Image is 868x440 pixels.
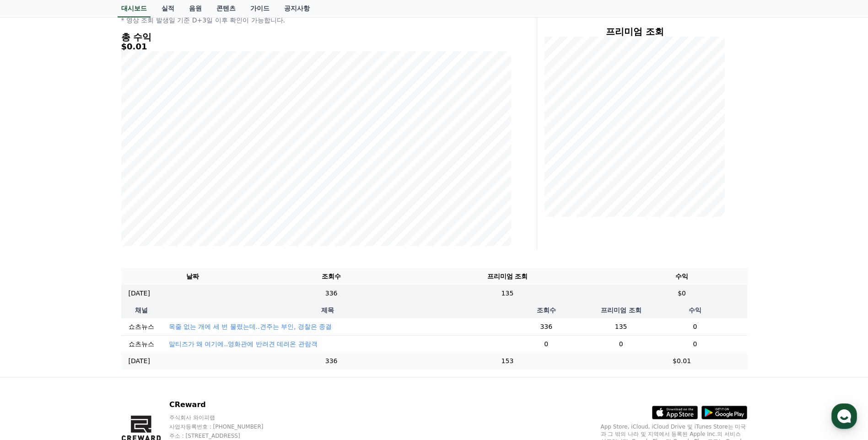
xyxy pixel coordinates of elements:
th: 수익 [643,302,747,318]
p: 주식회사 와이피랩 [169,414,281,421]
p: * 영상 조회 발생일 기준 D+3일 이후 확인이 가능합니다. [121,16,511,25]
span: 대화 [84,304,95,311]
p: [DATE] [129,356,150,366]
h5: $0.01 [121,42,511,51]
th: 채널 [121,302,162,318]
td: 336 [494,318,599,336]
p: [DATE] [129,289,150,298]
td: 135 [599,318,643,336]
a: 설정 [118,290,176,313]
td: 0 [643,335,747,353]
th: 제목 [162,302,494,318]
th: 프리미엄 조회 [599,302,643,318]
span: 설정 [141,304,152,311]
th: 날짜 [121,268,264,285]
td: $0 [617,285,747,302]
th: 조회수 [494,302,599,318]
a: 대화 [60,290,118,313]
p: 사업자등록번호 : [PHONE_NUMBER] [169,423,281,430]
button: 말티즈가 왜 여기에..영화관에 반려견 데려온 관람객 [169,339,318,349]
p: 주소 : [STREET_ADDRESS] [169,432,281,440]
p: CReward [169,399,281,410]
a: 홈 [3,290,60,313]
td: $0.01 [617,353,747,370]
td: 336 [264,353,398,370]
th: 프리미엄 조회 [398,268,616,285]
td: 0 [494,335,599,353]
td: 0 [643,318,747,336]
td: 0 [599,335,643,353]
h4: 프리미엄 조회 [545,27,725,37]
th: 조회수 [264,268,398,285]
th: 수익 [617,268,747,285]
h4: 총 수익 [121,32,511,42]
td: 쇼츠뉴스 [121,318,162,336]
button: 목줄 없는 개에 세 번 물렸는데..견주는 부인, 경찰은 종결 [169,322,332,331]
td: 336 [264,285,398,302]
span: 홈 [29,304,34,311]
td: 135 [398,285,616,302]
td: 153 [398,353,616,370]
td: 쇼츠뉴스 [121,335,162,353]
